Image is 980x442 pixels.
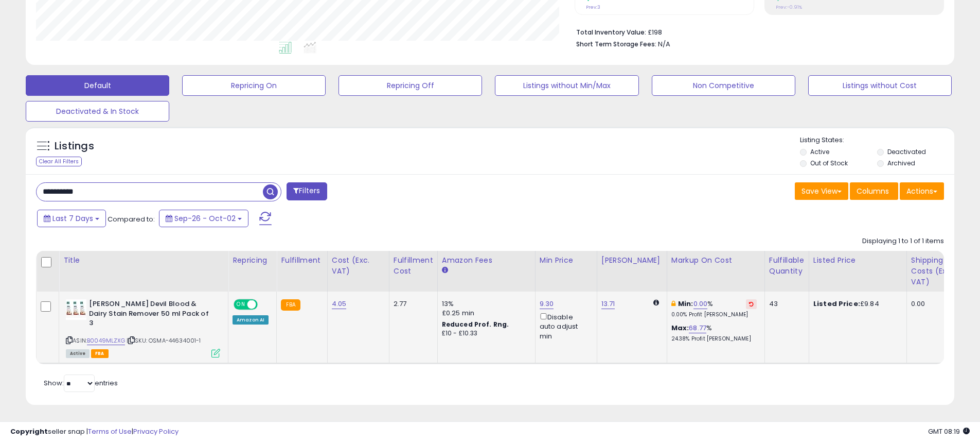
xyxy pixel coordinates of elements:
button: Save View [795,182,848,200]
label: Deactivated [887,147,926,156]
div: % [671,324,757,343]
b: Min: [678,299,693,309]
a: Terms of Use [88,427,132,436]
a: 0.00 [693,299,708,309]
button: Last 7 Days [37,210,106,227]
div: Displaying 1 to 1 of 1 items [862,236,944,246]
button: Actions [900,182,944,200]
span: | SKU: OSMA-44634001-1 [127,336,201,345]
div: % [671,299,757,318]
a: 9.30 [540,299,554,309]
div: £9.84 [813,299,899,309]
p: 24.38% Profit [PERSON_NAME] [671,335,757,343]
div: Repricing [233,255,272,266]
a: Privacy Policy [133,427,179,436]
span: N/A [658,39,670,49]
span: 2025-10-11 08:19 GMT [928,427,970,436]
b: [PERSON_NAME] Devil Blood & Dairy Stain Remover 50 ml Pack of 3 [89,299,214,331]
a: 13.71 [601,299,615,309]
div: Fulfillment Cost [394,255,433,277]
span: Show: entries [44,378,118,388]
div: £10 - £10.33 [442,329,527,338]
small: Amazon Fees. [442,266,448,275]
div: Listed Price [813,255,902,266]
div: Fulfillment [281,255,323,266]
small: FBA [281,299,300,311]
span: All listings currently available for purchase on Amazon [66,349,90,358]
div: Markup on Cost [671,255,760,266]
button: Default [26,75,169,96]
span: FBA [91,349,109,358]
img: 51ikQ4BGjqS._SL40_.jpg [66,299,86,320]
p: 0.00% Profit [PERSON_NAME] [671,311,757,318]
span: Sep-26 - Oct-02 [174,213,236,224]
b: Listed Price: [813,299,860,309]
div: Title [63,255,224,266]
b: Reduced Prof. Rng. [442,320,509,329]
button: Listings without Cost [808,75,952,96]
span: Columns [857,186,889,196]
div: ASIN: [66,299,220,356]
button: Repricing Off [338,75,482,96]
div: 13% [442,299,527,309]
a: 68.77 [689,323,706,333]
button: Sep-26 - Oct-02 [159,210,248,227]
div: Amazon Fees [442,255,531,266]
small: Prev: 3 [586,4,600,10]
div: Shipping Costs (Exc. VAT) [911,255,964,287]
button: Columns [850,182,898,200]
div: Disable auto adjust min [540,311,589,341]
th: The percentage added to the cost of goods (COGS) that forms the calculator for Min & Max prices. [667,251,764,292]
span: OFF [256,300,273,309]
span: Compared to: [108,214,155,224]
b: Total Inventory Value: [576,28,646,37]
p: Listing States: [800,135,954,145]
div: seller snap | | [10,427,179,437]
div: £0.25 min [442,309,527,318]
button: Listings without Min/Max [495,75,638,96]
div: Fulfillable Quantity [769,255,805,277]
div: Min Price [540,255,593,266]
label: Active [810,147,829,156]
small: Prev: -0.91% [776,4,802,10]
div: Clear All Filters [36,157,82,166]
div: [PERSON_NAME] [601,255,663,266]
span: Last 7 Days [52,213,93,224]
button: Repricing On [182,75,326,96]
div: Cost (Exc. VAT) [332,255,385,277]
div: 0.00 [911,299,960,309]
label: Archived [887,159,915,167]
a: B0049MLZXG [87,336,125,345]
a: 4.05 [332,299,347,309]
b: Max: [671,323,689,333]
button: Filters [287,182,327,200]
span: ON [235,300,247,309]
h5: Listings [55,139,94,154]
div: 43 [769,299,801,309]
label: Out of Stock [810,159,848,167]
b: Short Term Storage Fees: [576,40,656,48]
li: £198 [576,25,936,38]
button: Non Competitive [652,75,795,96]
div: 2.77 [394,299,430,309]
div: Amazon AI [233,315,269,325]
strong: Copyright [10,427,48,436]
button: Deactivated & In Stock [26,101,169,122]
